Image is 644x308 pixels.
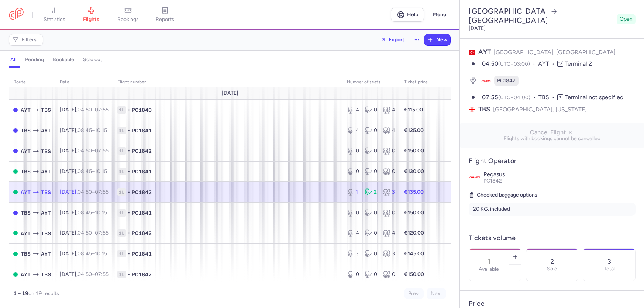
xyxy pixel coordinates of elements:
span: PC1841 [132,209,152,217]
time: 07:55 [95,230,109,236]
label: Available [479,266,499,272]
time: 08:45 [78,168,92,174]
span: Export [389,37,404,42]
h4: Price [469,300,636,308]
div: 4 [383,229,395,237]
span: PC1842 [132,271,152,278]
span: • [128,250,130,257]
span: PC1842 [483,178,502,184]
p: Pegasus [483,171,636,178]
span: [DATE] [221,90,238,96]
span: – [78,250,107,257]
div: 0 [365,209,377,217]
span: T2 [557,61,563,67]
time: 08:45 [78,210,92,216]
span: – [78,148,109,154]
a: bookings [110,7,147,23]
span: • [128,127,130,134]
a: Help [391,8,424,22]
th: route [9,77,55,88]
a: statistics [36,7,73,23]
span: • [128,209,130,217]
div: 0 [365,147,377,155]
span: – [78,168,107,174]
div: 0 [383,271,395,278]
time: 07:55 [95,189,109,195]
h4: all [10,56,16,63]
span: Open [620,15,633,23]
a: reports [147,7,183,23]
strong: €150.00 [404,210,424,216]
span: TBS [21,127,31,135]
figure: PC airline logo [481,76,491,86]
span: 1L [117,250,126,257]
div: 0 [347,168,359,175]
h4: sold out [83,56,102,63]
span: – [78,210,107,216]
span: AYT [21,106,31,114]
div: 4 [347,127,359,134]
div: 0 [365,127,377,134]
span: PC1841 [132,250,152,257]
h2: [GEOGRAPHIC_DATA] [GEOGRAPHIC_DATA] [469,7,614,25]
h4: Flight Operator [469,157,636,165]
span: 1L [117,168,126,175]
span: reports [156,16,174,23]
h4: bookable [53,56,74,63]
span: [DATE], [60,168,107,174]
div: 4 [383,106,395,114]
span: AYT [21,147,31,155]
span: 1L [117,271,126,278]
span: [DATE], [60,107,109,113]
h4: pending [25,56,44,63]
span: Cancel Flight [466,129,638,136]
span: • [128,106,130,114]
div: 0 [365,229,377,237]
span: • [128,229,130,237]
strong: €145.00 [404,250,424,257]
span: PC1841 [132,168,152,175]
div: 0 [347,271,359,278]
span: TBS [41,188,51,196]
time: 07:55 [95,107,109,113]
span: [GEOGRAPHIC_DATA], [GEOGRAPHIC_DATA] [494,49,616,56]
p: Total [604,266,615,272]
time: 10:15 [95,250,107,257]
time: 04:50 [78,230,92,236]
span: 1L [117,106,126,114]
button: New [424,34,450,45]
span: [DATE], [60,271,109,277]
div: 4 [383,127,395,134]
time: 04:50 [78,189,92,195]
span: PC1841 [132,127,152,134]
time: 04:50 [482,60,498,67]
span: TBS [41,270,51,278]
span: [DATE], [60,148,109,154]
th: number of seats [342,77,400,88]
span: 1L [117,127,126,134]
time: 07:55 [482,94,498,101]
p: Sold [547,266,557,272]
li: 20 KG, included [469,203,636,216]
span: AYT [538,60,557,68]
span: Flights with bookings cannot be cancelled [466,136,638,142]
button: Menu [428,8,451,22]
span: 1L [117,209,126,217]
div: 0 [365,250,377,257]
span: [DATE], [60,127,107,134]
span: AYT [41,209,51,217]
strong: €135.00 [404,189,424,195]
span: [GEOGRAPHIC_DATA], [US_STATE] [493,105,587,114]
span: – [78,107,109,113]
span: T [557,94,563,100]
span: flights [83,16,99,23]
span: TBS [21,209,31,217]
button: Filters [9,34,43,45]
div: 0 [365,271,377,278]
time: 07:55 [95,271,109,277]
th: date [55,77,113,88]
div: 0 [383,168,395,175]
h4: Tickets volume [469,234,636,242]
p: 2 [550,258,554,265]
th: Ticket price [400,77,432,88]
